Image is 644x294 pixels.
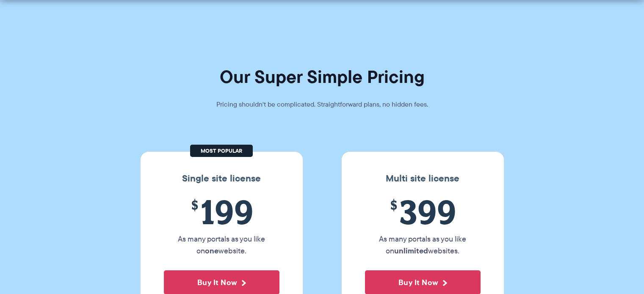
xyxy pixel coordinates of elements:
span: 399 [365,192,481,231]
span: 199 [164,192,279,231]
p: Pricing shouldn't be complicated. Straightforward plans, no hidden fees. [195,99,449,110]
strong: one [205,245,218,256]
p: As many portals as you like on website. [164,233,279,257]
strong: unlimited [394,245,428,256]
h3: Single site license [149,173,294,184]
p: As many portals as you like on websites. [365,233,481,257]
h3: Multi site license [350,173,495,184]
